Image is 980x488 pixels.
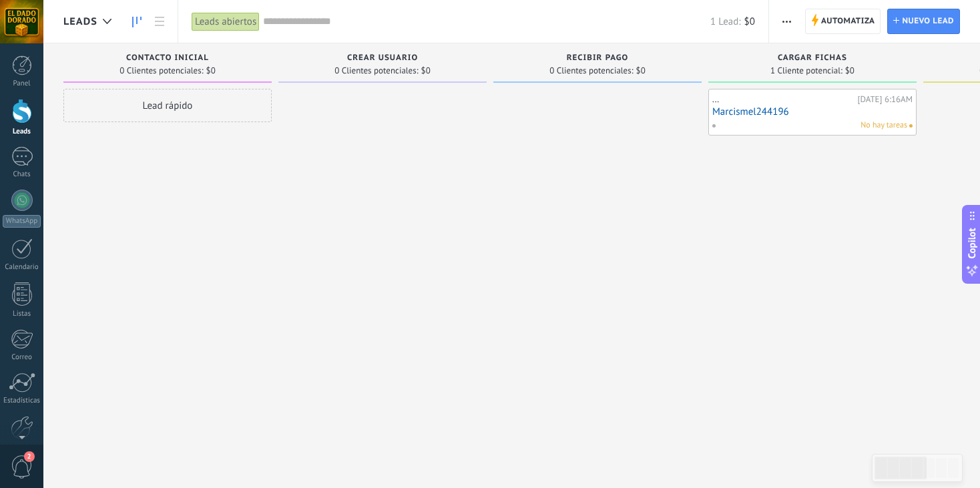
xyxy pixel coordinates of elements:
span: Nuevo lead [902,9,954,33]
span: 1 Lead: [710,15,740,28]
span: $0 [636,67,646,75]
div: ... [712,94,854,105]
a: Leads [126,9,148,35]
div: Cargar Fichas [715,53,910,65]
span: 0 Clientes potenciales: [334,67,418,75]
span: Recibir Pago [567,53,629,63]
a: Nuevo lead [887,9,960,34]
span: 0 Clientes potenciales: [549,67,633,75]
span: Crear Usuario [347,53,418,63]
div: WhatsApp [3,215,41,228]
div: Leads [3,128,41,136]
span: Copilot [965,228,979,258]
div: Panel [3,79,41,88]
span: $0 [206,67,216,75]
span: Automatiza [821,9,875,33]
div: Lead rápido [63,89,272,122]
span: No hay nada asignado [909,124,913,128]
div: Correo [3,353,41,362]
span: $0 [421,67,431,75]
a: Marcismel244196 [712,106,913,117]
span: Leads [63,15,97,28]
button: Más [777,9,796,34]
span: 2 [24,451,35,462]
div: Chats [3,170,41,179]
span: 0 Clientes potenciales: [119,67,203,75]
div: Crear Usuario [285,53,480,65]
a: Lista [148,9,171,35]
div: Leads abiertos [192,12,260,31]
div: Contacto Inicial [70,53,265,65]
span: 1 Cliente potencial: [770,67,842,75]
div: Listas [3,310,41,318]
div: [DATE] 6:16AM [858,94,913,105]
span: No hay tareas [861,119,907,132]
span: $0 [845,67,854,75]
span: Contacto Inicial [126,53,209,63]
div: Calendario [3,263,41,272]
span: $0 [744,15,755,28]
div: Recibir Pago [500,53,695,65]
div: Estadísticas [3,397,41,405]
span: Cargar Fichas [778,53,847,63]
a: Automatiza [805,9,881,34]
